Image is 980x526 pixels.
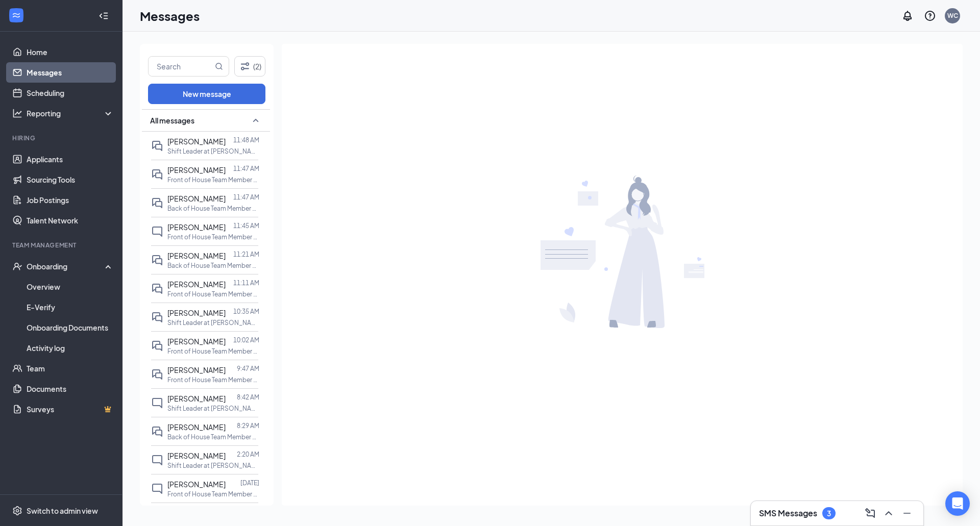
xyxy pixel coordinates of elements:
span: [PERSON_NAME] [167,251,226,260]
a: Messages [27,62,114,83]
input: Search [149,57,213,76]
p: Front of House Team Member at [GEOGRAPHIC_DATA] & Baseline [167,490,259,498]
svg: Notifications [901,10,914,22]
a: Talent Network [27,210,114,231]
svg: SmallChevronUp [250,114,262,127]
p: 2:20 AM [237,450,259,459]
span: [PERSON_NAME] [167,280,226,289]
p: 11:48 AM [233,136,259,144]
svg: DoubleChat [151,340,163,352]
p: Back of House Team Member at [GEOGRAPHIC_DATA] & Baseline [167,433,259,441]
span: [PERSON_NAME] [167,308,226,317]
svg: ChatInactive [151,454,163,466]
a: Scheduling [27,83,114,103]
p: Shift Leader at [PERSON_NAME] & Baseline [167,318,259,327]
svg: UserCheck [12,261,22,271]
a: Onboarding Documents [27,317,114,338]
svg: DoubleChat [151,311,163,323]
p: Shift Leader at [PERSON_NAME] & Baseline [167,147,259,156]
p: Front of House Team Member at [GEOGRAPHIC_DATA] & Baseline [167,290,259,298]
div: 3 [827,509,831,518]
svg: DoubleChat [151,254,163,266]
a: Activity log [27,338,114,358]
p: 9:47 AM [237,364,259,373]
div: Switch to admin view [27,506,98,516]
svg: DoubleChat [151,283,163,295]
a: Team [27,358,114,379]
p: 8:42 AM [237,393,259,402]
p: Back of House Team Member at [GEOGRAPHIC_DATA] & Baseline [167,204,259,213]
svg: Analysis [12,108,22,118]
svg: Collapse [99,11,109,21]
div: Reporting [27,108,114,118]
p: 11:47 AM [233,193,259,202]
p: Front of House Team Member at [GEOGRAPHIC_DATA] & Baseline [167,176,259,184]
span: [PERSON_NAME] [167,422,226,432]
svg: DoubleChat [151,425,163,438]
span: [PERSON_NAME] [167,337,226,346]
svg: WorkstreamLogo [11,10,21,20]
div: WC [947,11,958,20]
svg: DoubleChat [151,368,163,381]
a: Sourcing Tools [27,169,114,190]
button: Minimize [899,505,915,521]
svg: Settings [12,506,22,516]
svg: Minimize [901,507,913,519]
a: Documents [27,379,114,399]
p: Shift Leader at [PERSON_NAME] & Baseline [167,404,259,413]
span: All messages [150,115,194,126]
svg: Filter [239,60,251,72]
span: [PERSON_NAME] [167,480,226,489]
span: [PERSON_NAME] [167,222,226,232]
h3: SMS Messages [759,508,817,519]
span: [PERSON_NAME] [167,394,226,403]
svg: DoubleChat [151,197,163,209]
a: Overview [27,277,114,297]
button: ChevronUp [880,505,897,521]
a: SurveysCrown [27,399,114,419]
span: [PERSON_NAME] [167,451,226,460]
button: Filter (2) [234,56,265,77]
a: Job Postings [27,190,114,210]
p: Front of House Team Member at [GEOGRAPHIC_DATA] & Baseline [167,347,259,356]
button: ComposeMessage [862,505,878,521]
p: 10:02 AM [233,336,259,344]
svg: ChevronUp [883,507,895,519]
p: Back of House Team Member at [GEOGRAPHIC_DATA] & Baseline [167,261,259,270]
span: [PERSON_NAME] [167,137,226,146]
span: [PERSON_NAME] [167,194,226,203]
div: Onboarding [27,261,105,271]
svg: ChatInactive [151,397,163,409]
svg: ComposeMessage [864,507,876,519]
p: Shift Leader at [PERSON_NAME] & Baseline [167,461,259,470]
p: Front of House Team Member at [GEOGRAPHIC_DATA] & Baseline [167,375,259,384]
p: 11:11 AM [233,279,259,287]
p: 8:29 AM [237,421,259,430]
p: 11:21 AM [233,250,259,259]
p: [DATE] [240,479,259,487]
svg: ChatInactive [151,483,163,495]
svg: ChatInactive [151,226,163,238]
p: 11:47 AM [233,164,259,173]
a: E-Verify [27,297,114,317]
div: Team Management [12,241,112,249]
div: Hiring [12,134,112,142]
span: [PERSON_NAME] [167,365,226,374]
p: Front of House Team Member at [GEOGRAPHIC_DATA] & Baseline [167,233,259,241]
svg: DoubleChat [151,140,163,152]
a: Home [27,42,114,62]
p: 11:45 AM [233,221,259,230]
p: 10:35 AM [233,307,259,316]
h1: Messages [140,7,200,24]
svg: QuestionInfo [924,10,936,22]
div: Open Intercom Messenger [945,491,970,516]
svg: MagnifyingGlass [215,62,223,70]
span: [PERSON_NAME] [167,165,226,174]
svg: DoubleChat [151,168,163,181]
button: New message [148,84,265,104]
a: Applicants [27,149,114,169]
